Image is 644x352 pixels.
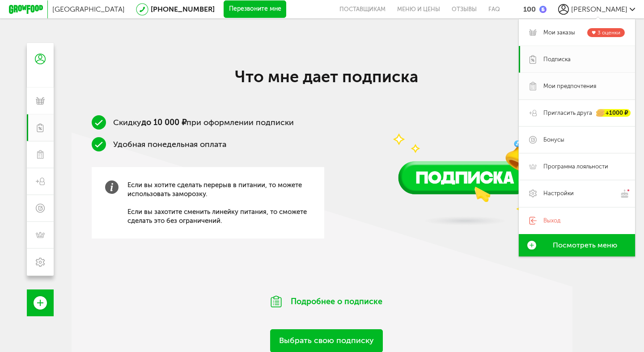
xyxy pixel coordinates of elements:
span: Пригласить друга [543,109,592,117]
span: Удобная понедельная оплата [113,139,226,149]
a: Мои заказы 3 оценки [519,19,635,46]
a: Выход [519,207,635,234]
div: +1000 ₽ [597,109,631,117]
span: Если вы хотите сделать перерыв в питании, то можете использовать заморозку. Если вы захотите смен... [127,180,311,225]
span: Подписка [543,55,571,63]
h2: Что мне дает подписка [148,67,505,86]
b: до 10 000 ₽ [141,117,186,127]
span: Выход [543,217,560,225]
img: info-grey.b4c3b60.svg [105,180,119,194]
span: Бонусы [543,136,564,144]
span: Мои предпочтения [543,82,596,90]
span: 3 оценки [597,29,620,36]
a: Подписка [519,46,635,73]
a: Бонусы [519,126,635,153]
a: Выбрать свою подписку [270,329,383,352]
a: Пригласить друга +1000 ₽ [519,100,635,126]
a: Программа лояльности [519,153,635,180]
a: Настройки [519,180,635,207]
button: Перезвоните мне [224,0,286,18]
a: Посмотреть меню [519,234,635,256]
span: Программа лояльности [543,163,608,171]
span: [PERSON_NAME] [571,5,627,13]
a: Мои предпочтения [519,73,635,100]
span: [GEOGRAPHIC_DATA] [52,5,125,13]
span: Мои заказы [543,29,575,37]
span: Посмотреть меню [553,241,617,249]
a: [PHONE_NUMBER] [151,5,215,13]
div: 100 [523,5,536,13]
span: Настройки [543,189,574,197]
div: Подробнее о подписке [246,285,407,318]
img: bonus_b.cdccf46.png [539,6,547,13]
img: vUQQD42TP1CeN4SU.png [369,66,561,235]
span: Скидку при оформлении подписки [113,117,294,127]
